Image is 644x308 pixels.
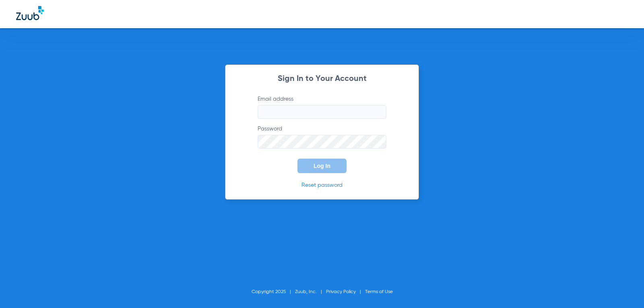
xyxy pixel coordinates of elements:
[258,125,386,149] label: Password
[246,75,398,83] h2: Sign In to Your Account
[16,6,44,20] img: Zuub Logo
[295,288,326,296] li: Zuub, Inc.
[365,289,393,294] a: Terms of Use
[297,159,347,173] button: Log In
[258,135,386,149] input: Password
[314,163,330,169] span: Log In
[301,182,343,188] a: Reset password
[252,288,295,296] li: Copyright 2025
[258,105,386,119] input: Email address
[258,95,386,119] label: Email address
[326,289,356,294] a: Privacy Policy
